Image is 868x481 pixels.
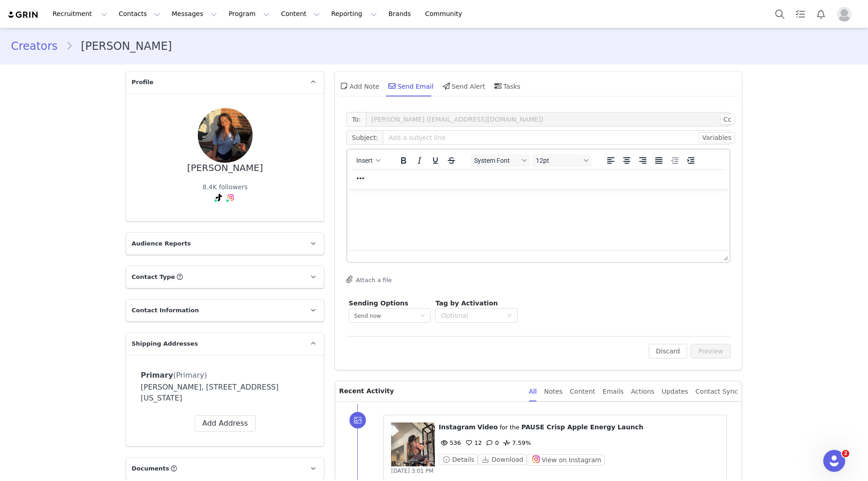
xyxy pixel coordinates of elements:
[132,464,169,473] span: Documents
[662,381,688,402] div: Updates
[492,75,521,97] div: Tasks
[383,4,419,24] a: Brands
[463,439,482,446] span: 12
[667,154,683,167] button: Decrease indent
[570,381,595,402] div: Content
[603,154,619,167] button: Align left
[720,251,730,262] div: Press the Up and Down arrow keys to resize the editor.
[11,38,66,54] a: Creators
[346,112,365,127] span: To:
[353,154,384,167] button: Insert
[187,163,263,173] div: [PERSON_NAME]
[420,4,472,24] a: Community
[474,157,519,164] span: System Font
[699,132,735,143] button: Variables
[113,4,166,24] button: Contacts
[166,4,222,24] button: Messages
[383,130,730,145] input: Add a subject line
[420,313,425,319] i: icon: down
[484,439,499,446] span: 0
[441,311,502,320] div: Optional
[339,75,379,97] div: Add Note
[619,154,635,167] button: Align center
[396,154,411,167] button: Bold
[349,299,408,307] span: Sending Options
[326,4,382,24] button: Reporting
[132,239,191,248] span: Audience Reports
[603,381,624,402] div: Emails
[649,344,688,358] button: Discard
[132,78,153,87] span: Profile
[339,381,521,401] p: Recent Activity
[471,154,530,167] button: Fonts
[651,154,667,167] button: Justify
[347,189,730,251] iframe: Rich Text Area
[635,154,651,167] button: Align right
[346,274,392,285] button: Attach a file
[141,382,309,404] div: [PERSON_NAME], [STREET_ADDRESS][US_STATE]
[439,423,476,431] span: Instagram
[353,172,368,185] button: Reveal or hide additional toolbar items
[478,454,527,465] button: Download
[823,450,845,472] iframe: Intercom live chat
[435,299,498,307] span: Tag by Activation
[842,450,849,457] span: 2
[195,415,256,432] button: Add Address
[223,4,275,24] button: Program
[354,313,381,319] span: Send now
[227,194,234,201] img: instagram.svg
[132,306,199,315] span: Contact Information
[47,4,113,24] button: Recruitment
[132,339,198,348] span: Shipping Addresses
[536,157,581,164] span: 12pt
[631,381,654,402] div: Actions
[720,114,735,125] button: Cc
[202,182,248,192] div: 8.4K followers
[695,381,738,402] div: Contact Sync
[412,154,427,167] button: Italic
[790,4,810,24] a: Tasks
[386,75,434,97] div: Send Email
[529,381,537,402] div: All
[544,381,562,402] div: Notes
[770,4,790,24] button: Search
[141,371,173,379] span: Primary
[501,439,531,446] span: 7.59%
[527,456,605,463] a: View on Instagram
[691,344,730,358] button: Preview
[357,157,373,164] span: Insert
[837,7,852,21] img: placeholder-profile.jpg
[346,130,383,145] span: Subject:
[532,154,592,167] button: Font sizes
[439,422,719,432] p: ⁨ ⁩ ⁨ ⁩ for the ⁨ ⁩
[683,154,699,167] button: Increase indent
[439,439,461,446] span: 536
[441,75,485,97] div: Send Alert
[275,4,325,24] button: Content
[507,313,512,319] i: icon: down
[132,273,175,282] span: Contact Type
[173,371,207,379] span: (Primary)
[428,154,443,167] button: Underline
[831,7,861,21] button: Profile
[527,454,605,465] button: View on Instagram
[444,154,459,167] button: Strikethrough
[391,468,434,474] span: [DATE] 3:01 PM
[7,11,39,19] img: grin logo
[477,423,498,431] span: Video
[811,4,831,24] button: Notifications
[198,108,253,163] img: fb352397-a233-4713-96be-31769025435d.jpg
[439,454,478,465] button: Details
[521,423,643,431] span: PAUSE Crisp Apple Energy Launch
